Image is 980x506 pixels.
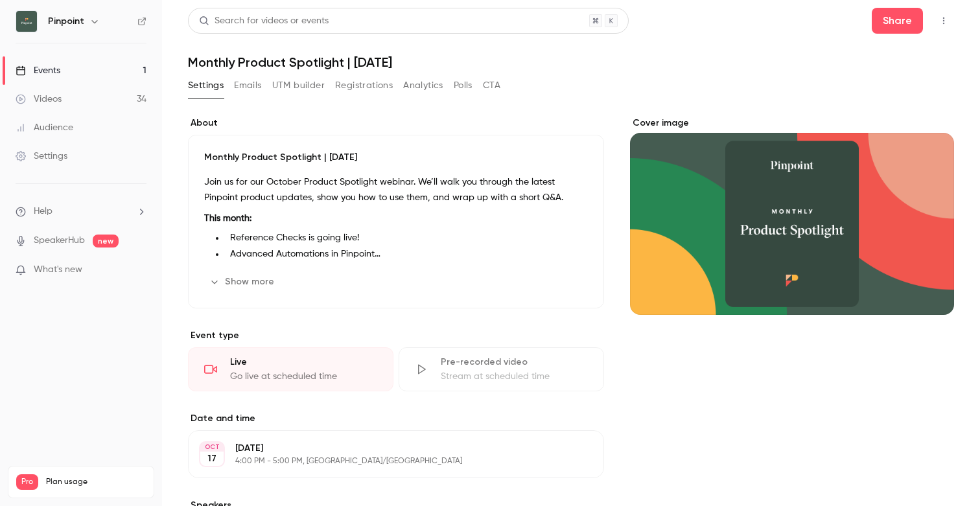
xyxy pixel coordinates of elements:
[16,150,67,163] div: Settings
[188,54,954,70] h1: Monthly Product Spotlight | [DATE]
[34,234,85,247] a: SpeakerHub
[16,474,38,490] span: Pro
[441,356,588,369] div: Pre-recorded video
[207,452,216,465] p: 17
[204,271,282,292] button: Show more
[16,64,60,77] div: Events
[16,93,62,106] div: Videos
[454,75,472,96] button: Polls
[16,11,37,32] img: Pinpoint
[399,347,604,391] div: Pre-recorded videoStream at scheduled time
[272,75,325,96] button: UTM builder
[483,75,500,96] button: CTA
[225,247,588,261] li: Advanced Automations in Pinpoint
[16,121,73,134] div: Audience
[188,329,604,342] p: Event type
[225,231,588,245] li: Reference Checks is going live!
[16,205,146,218] li: help-dropdown-opener
[34,205,52,218] span: Help
[630,117,954,315] section: Cover image
[335,75,393,96] button: Registrations
[235,442,535,455] p: [DATE]
[234,75,261,96] button: Emails
[199,14,329,28] div: Search for videos or events
[235,456,535,466] p: 4:00 PM - 5:00 PM, [GEOGRAPHIC_DATA]/[GEOGRAPHIC_DATA]
[204,174,588,205] p: Join us for our October Product Spotlight webinar. We’ll walk you through the latest Pinpoint pro...
[200,443,224,452] div: OCT
[34,263,82,277] span: What's new
[230,370,377,383] div: Go live at scheduled time
[204,151,588,164] p: Monthly Product Spotlight | [DATE]
[48,15,84,28] h6: Pinpoint
[46,477,146,487] span: Plan usage
[188,75,224,96] button: Settings
[188,347,393,391] div: LiveGo live at scheduled time
[630,117,954,130] label: Cover image
[441,370,588,383] div: Stream at scheduled time
[93,235,119,247] span: new
[188,117,604,130] label: About
[131,264,146,276] iframe: Noticeable Trigger
[204,214,251,223] strong: This month:
[872,8,923,34] button: Share
[230,356,377,369] div: Live
[403,75,443,96] button: Analytics
[188,412,604,425] label: Date and time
